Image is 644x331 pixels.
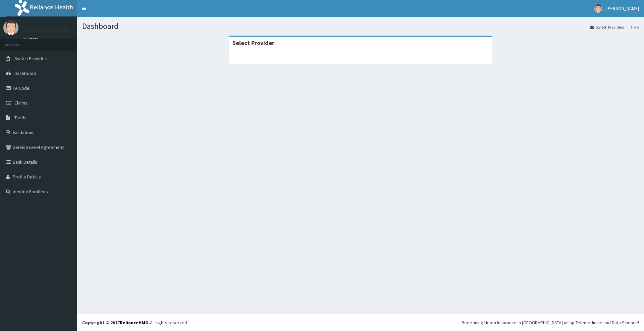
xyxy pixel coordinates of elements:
li: Here [625,24,639,30]
strong: Copyright © 2017 . [82,320,150,326]
a: RelianceHMO [120,320,149,326]
span: Dashboard [14,70,36,76]
span: Tariffs [14,115,26,121]
span: [PERSON_NAME] [606,5,639,11]
span: Switch Providers [14,55,49,61]
img: User Image [594,4,602,13]
a: Online [23,37,40,41]
a: Switch Providers [590,24,624,30]
h1: Dashboard [82,22,639,31]
span: Claims [14,100,28,106]
footer: All rights reserved. [77,314,644,331]
strong: Select Provider [232,39,274,47]
div: Redefining Heath Insurance in [GEOGRAPHIC_DATA] using Telemedicine and Data Science! [462,319,639,326]
p: CLAIMS MANAGER [23,27,68,33]
img: User Image [3,20,18,35]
